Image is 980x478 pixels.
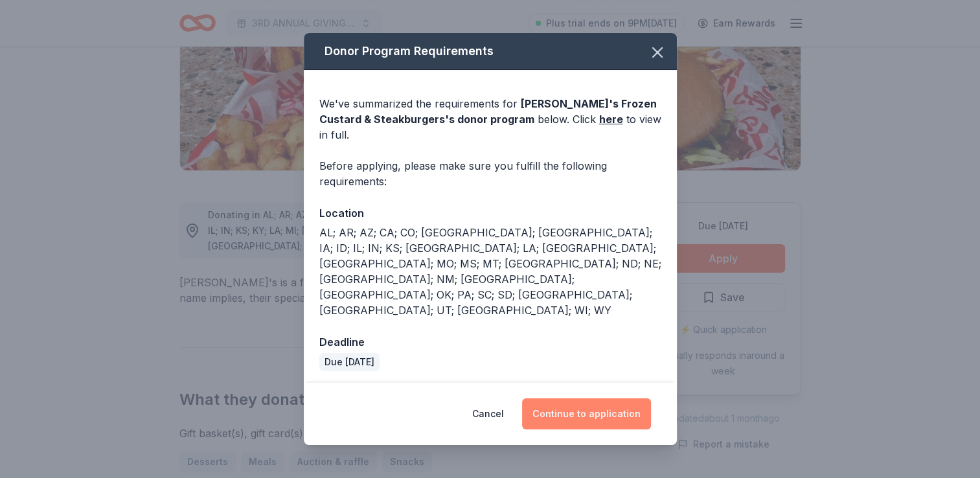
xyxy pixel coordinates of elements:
[319,158,661,189] div: Before applying, please make sure you fulfill the following requirements:
[599,111,623,127] a: here
[319,334,661,350] div: Deadline
[472,398,504,429] button: Cancel
[319,353,380,371] div: Due [DATE]
[319,205,661,222] div: Location
[304,33,677,70] div: Donor Program Requirements
[319,225,661,318] div: AL; AR; AZ; CA; CO; [GEOGRAPHIC_DATA]; [GEOGRAPHIC_DATA]; IA; ID; IL; IN; KS; [GEOGRAPHIC_DATA]; ...
[522,398,651,429] button: Continue to application
[319,96,661,142] div: We've summarized the requirements for below. Click to view in full.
